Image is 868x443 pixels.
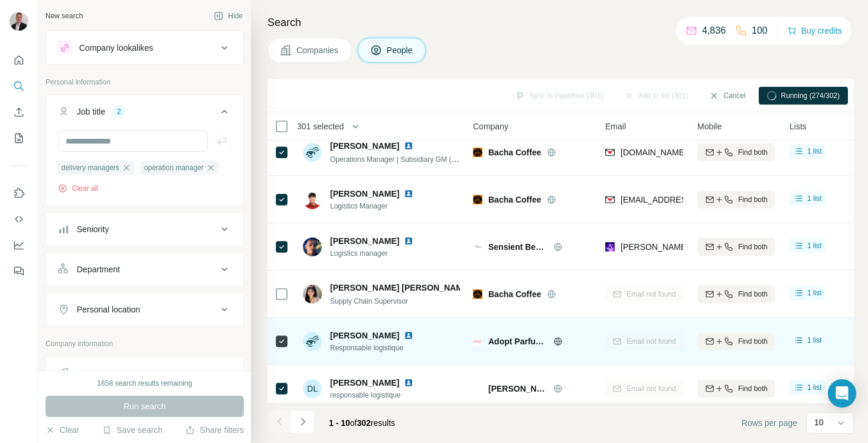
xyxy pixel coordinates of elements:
button: Share filters [185,424,244,436]
button: Dashboard [9,234,28,256]
img: Avatar [303,190,322,209]
span: [PERSON_NAME] [PERSON_NAME] [330,282,471,294]
span: Find both [738,147,768,158]
div: 1658 search results remaining [97,378,192,389]
div: Company [77,367,112,379]
span: [PERSON_NAME] [330,330,399,341]
span: Email [605,120,626,132]
button: Feedback [9,260,28,282]
span: operation manager [144,162,204,173]
button: Personal location [46,295,243,324]
img: LinkedIn logo [404,141,413,151]
span: Sensient Beauty [488,241,547,253]
button: Save search [102,424,162,436]
div: Open Intercom Messenger [828,379,856,408]
button: Company lookalikes [46,34,243,62]
h4: Search [267,14,854,31]
span: [EMAIL_ADDRESS][DOMAIN_NAME] [621,195,761,204]
span: Find both [738,242,768,252]
span: Bacha Coffee [488,194,541,206]
span: Lists [789,120,807,132]
span: 302 [357,418,371,428]
img: Avatar [9,12,28,31]
img: LinkedIn logo [404,378,413,387]
button: Find both [697,144,775,161]
button: Use Surfe API [9,209,28,230]
span: [PERSON_NAME] [330,235,399,247]
img: LinkedIn logo [404,236,413,246]
span: delivery managers [61,162,119,173]
img: Logo of Bacha Coffee [473,289,482,299]
span: Company [473,120,508,132]
span: People [387,44,414,56]
img: Logo of Gerard Darel [473,384,482,393]
span: [PERSON_NAME] [330,377,399,389]
span: responsable logistique [330,390,428,400]
span: Running (274/302) [781,90,840,101]
span: 1 list [807,193,822,204]
img: provider wiza logo [605,241,615,253]
span: Operations Manager | Subsidiary GM (all business units) [330,154,508,164]
button: Find both [697,333,775,350]
span: Bacha Coffee [488,146,541,158]
button: Job title2 [46,97,243,131]
img: Logo of Bacha Coffee [473,195,482,204]
button: Enrich CSV [9,102,28,123]
button: Find both [697,380,775,398]
span: Companies [296,44,340,56]
button: My lists [9,128,28,149]
span: Find both [738,289,768,299]
div: Personal location [77,304,140,315]
span: Supply Chain Supervisor [330,297,408,305]
span: [PERSON_NAME] [330,140,399,152]
span: 1 list [807,335,822,346]
div: Job title [77,106,105,118]
span: Find both [738,383,768,394]
span: [DOMAIN_NAME][EMAIL_ADDRESS][DOMAIN_NAME] [621,148,827,157]
img: Avatar [303,285,322,304]
img: Avatar [303,237,322,256]
button: Department [46,255,243,284]
span: 1 list [807,240,822,251]
button: Find both [697,191,775,209]
img: Avatar [303,143,322,162]
img: Logo of Sensient Beauty [473,242,482,252]
span: Adopt​ Parfums [488,335,547,347]
img: Logo of Adopt​ Parfums [473,337,482,346]
button: Quick start [9,50,28,71]
div: Company lookalikes [79,42,153,54]
span: 1 list [807,382,822,393]
div: New search [45,11,83,21]
span: Logistics manager [330,248,428,259]
img: provider findymail logo [605,194,615,206]
button: Clear [45,424,79,436]
span: Rows per page [742,417,797,429]
span: [PERSON_NAME][EMAIL_ADDRESS][DOMAIN_NAME] [621,242,828,252]
img: provider findymail logo [605,146,615,158]
span: 1 - 10 [329,418,350,428]
div: Seniority [77,223,109,235]
button: Find both [697,285,775,303]
p: Company information [45,338,244,349]
button: Search [9,76,28,97]
button: Clear all [58,183,98,194]
button: Seniority [46,215,243,243]
img: LinkedIn logo [404,331,413,340]
div: 2 [112,106,126,117]
span: of [350,418,357,428]
span: Find both [738,194,768,205]
div: DL [303,379,322,398]
span: 301 selected [297,120,344,132]
img: LinkedIn logo [404,189,413,198]
span: Logistics Manager [330,201,428,211]
p: 4,836 [702,24,726,38]
p: 10 [814,416,824,428]
button: Company [46,359,243,392]
span: Mobile [697,120,722,132]
button: Find both [697,238,775,256]
span: 1 list [807,288,822,298]
span: Find both [738,336,768,347]
button: Hide [205,7,251,25]
img: Avatar [303,332,322,351]
button: Navigate to next page [291,410,315,434]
